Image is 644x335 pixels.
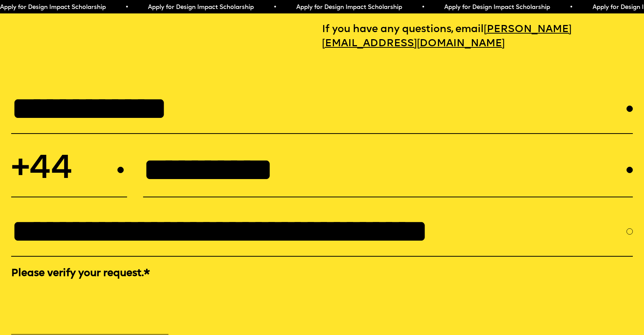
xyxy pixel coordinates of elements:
[569,4,573,10] span: •
[273,4,277,10] span: •
[125,4,129,10] span: •
[11,282,124,311] iframe: reCAPTCHA
[322,20,572,53] a: [PERSON_NAME][EMAIL_ADDRESS][DOMAIN_NAME]
[422,4,425,10] span: •
[11,266,633,281] label: Please verify your request.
